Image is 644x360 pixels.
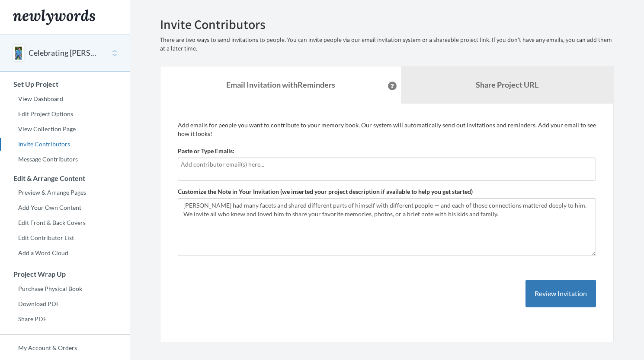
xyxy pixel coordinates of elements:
button: Review Invitation [525,280,596,308]
input: Add contributor email(s) here... [181,160,593,169]
button: Celebrating [PERSON_NAME] [29,47,99,59]
h3: Project Wrap Up [0,270,130,278]
h3: Set Up Project [0,80,130,88]
label: Customize the Note in Your Invitation (we inserted your project description if available to help ... [178,187,473,196]
p: There are two ways to send invitations to people. You can invite people via our email invitation ... [160,36,614,53]
b: Share Project URL [476,80,538,89]
label: Paste or Type Emails: [178,147,234,155]
h3: Edit & Arrange Content [0,174,130,182]
img: Newlywords logo [13,9,95,25]
strong: Email Invitation with Reminders [226,80,335,89]
p: Add emails for people you want to contribute to your memory book. Our system will automatically s... [178,121,596,138]
h2: Invite Contributors [160,17,614,32]
textarea: [PERSON_NAME] had many facets and shared different parts of himself with different people — and e... [178,198,596,256]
